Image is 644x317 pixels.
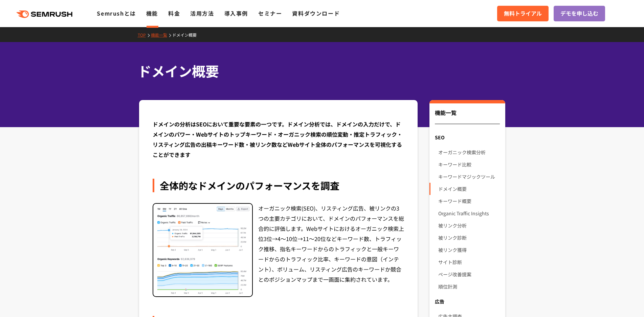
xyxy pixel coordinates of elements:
div: 全体的なドメインのパフォーマンスを調査 [153,179,404,192]
h1: ドメイン概要 [138,61,500,81]
a: 被リンク獲得 [438,244,499,256]
a: 機能一覧 [151,32,172,38]
div: 機能一覧 [435,108,499,124]
a: サイト診断 [438,256,499,268]
img: 全体的なドメインのパフォーマンスを調査 [153,204,252,297]
a: TOP [138,32,151,38]
a: キーワードマジックツール [438,171,499,183]
a: 順位計測 [438,280,499,293]
a: ドメイン概要 [438,183,499,195]
a: Semrushとは [97,9,136,17]
a: 導入事例 [224,9,248,17]
a: Organic Traffic Insights [438,207,499,219]
a: デモを申し込む [554,6,605,21]
span: デモを申し込む [560,9,598,18]
a: ページ改善提案 [438,268,499,280]
a: キーワード概要 [438,195,499,207]
a: ドメイン概要 [172,32,202,38]
span: 無料トライアル [504,9,542,18]
a: 被リンク分析 [438,219,499,232]
a: キーワード比較 [438,158,499,171]
div: オーガニック検索(SEO)、リスティング広告、被リンクの3つの主要カテゴリにおいて、ドメインのパフォーマンスを総合的に評価します。Webサイトにおけるオーガニック検索上位3位→4～10位→11～... [258,203,404,297]
a: 活用方法 [190,9,214,17]
a: 機能 [146,9,158,17]
a: 無料トライアル [497,6,549,21]
a: セミナー [258,9,282,17]
a: 資料ダウンロード [292,9,340,17]
a: 料金 [168,9,180,17]
div: ドメインの分析はSEOにおいて重要な要素の一つです。ドメイン分析では、ドメインの入力だけで、ドメインのパワー・Webサイトのトップキーワード・オーガニック検索の順位変動・推定トラフィック・リステ... [153,119,404,160]
a: 被リンク診断 [438,232,499,244]
div: 広告 [429,295,505,308]
div: SEO [429,131,505,143]
a: オーガニック検索分析 [438,146,499,158]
